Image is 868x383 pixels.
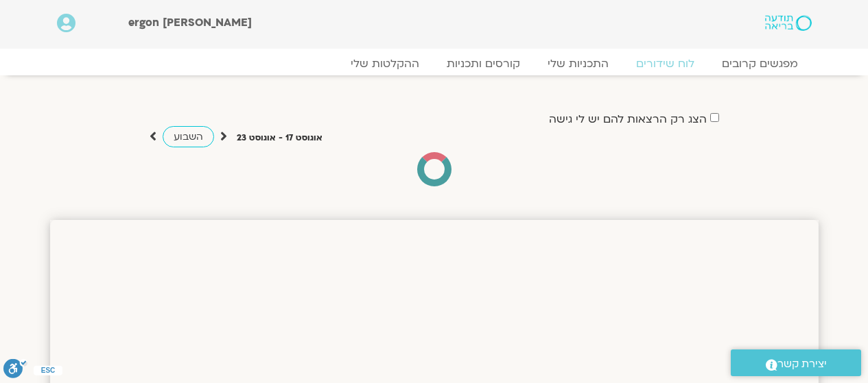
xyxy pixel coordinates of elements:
[337,57,433,71] a: ההקלטות שלי
[237,131,322,145] p: אוגוסט 17 - אוגוסט 23
[57,57,812,71] nav: Menu
[163,126,214,147] a: השבוע
[174,130,203,143] span: השבוע
[433,57,534,71] a: קורסים ותכניות
[128,15,252,30] span: [PERSON_NAME] ergon
[622,57,708,71] a: לוח שידורים
[549,113,707,125] label: הצג רק הרצאות להם יש לי גישה
[731,349,861,376] a: יצירת קשר
[534,57,622,71] a: התכניות שלי
[777,355,827,373] span: יצירת קשר
[708,57,812,71] a: מפגשים קרובים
